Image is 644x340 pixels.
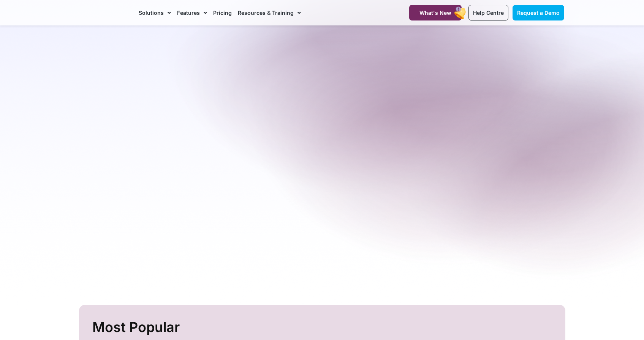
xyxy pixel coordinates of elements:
[92,316,554,338] h2: Most Popular
[473,9,504,16] span: Help Centre
[517,9,560,16] span: Request a Demo
[419,9,451,16] span: What's New
[468,5,508,20] a: Help Centre
[409,5,462,20] a: What's New
[513,5,564,20] a: Request a Demo
[80,7,131,19] img: CareMaster Logo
